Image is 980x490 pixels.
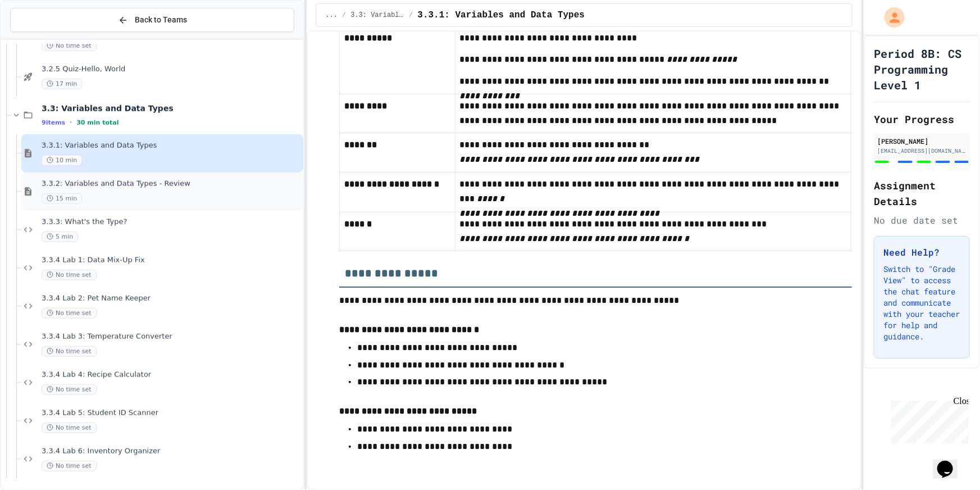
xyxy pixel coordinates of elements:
span: 3.3.2: Variables and Data Types - Review [42,179,301,189]
span: 3.3.4 Lab 2: Pet Name Keeper [42,294,301,303]
span: / [409,11,413,20]
span: 3.3.1: Variables and Data Types [42,141,301,151]
div: Chat with us now!Close [4,4,78,71]
span: 15 min [42,193,82,204]
span: 3.3.4 Lab 5: Student ID Scanner [42,409,301,418]
span: No time set [42,40,97,51]
span: 10 min [42,155,82,166]
div: [PERSON_NAME] [877,136,967,146]
span: 30 min total [76,119,118,126]
h2: Assignment Details [874,178,970,209]
h2: Your Progress [874,111,970,127]
iframe: chat widget [887,396,969,444]
div: My Account [873,4,908,30]
p: Switch to "Grade View" to access the chat feature and communicate with your teacher for help and ... [883,264,960,342]
span: 3.3: Variables and Data Types [42,103,301,114]
span: 3.2.5 Quiz-Hello, World [42,65,301,74]
span: • [70,118,72,127]
span: 17 min [42,79,82,89]
h3: Need Help? [883,246,960,259]
span: Back to Teams [135,14,187,26]
span: 3.3.1: Variables and Data Types [418,8,585,22]
div: No due date set [874,214,970,227]
span: No time set [42,423,97,433]
iframe: chat widget [933,445,969,479]
span: No time set [42,346,97,357]
span: No time set [42,308,97,319]
button: Back to Teams [10,8,294,32]
span: 3.3.4 Lab 6: Inventory Organizer [42,447,301,456]
span: No time set [42,270,97,280]
span: 3.3.4 Lab 4: Recipe Calculator [42,370,301,380]
span: ... [325,11,338,20]
span: No time set [42,461,97,471]
span: 3.3.4 Lab 3: Temperature Converter [42,332,301,342]
span: 3.3.3: What's the Type? [42,217,301,227]
h1: Period 8B: CS Programming Level 1 [874,46,970,93]
span: 3.3.4 Lab 1: Data Mix-Up Fix [42,256,301,265]
span: No time set [42,384,97,395]
div: [EMAIL_ADDRESS][DOMAIN_NAME] [877,147,967,155]
span: 5 min [42,232,78,242]
span: 9 items [42,119,65,126]
span: / [342,11,346,20]
span: 3.3: Variables and Data Types [350,11,404,20]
